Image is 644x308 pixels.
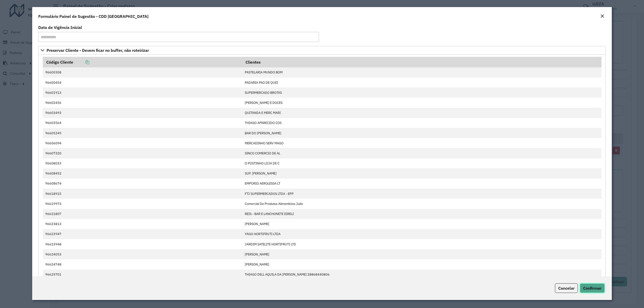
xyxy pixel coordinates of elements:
td: 96600454 [43,77,242,87]
th: Clientes [242,57,601,67]
td: 96625701 [43,270,242,280]
td: 96623947 [43,229,242,239]
td: Comercial De Produtos Alimenticios Julio [242,199,601,209]
label: Data de Vigência Inicial [38,24,82,30]
td: 96618915 [43,189,242,199]
td: SUP. [PERSON_NAME] [242,168,601,179]
span: Preservar Cliente - Devem ficar no buffer, não roteirizar [47,48,149,52]
h4: Formulário Painel de Sugestão - CDD [GEOGRAPHIC_DATA] [38,13,148,19]
td: [PERSON_NAME] E DOCES [242,98,601,108]
button: Confirmar [580,283,605,293]
td: 96619973 [43,199,242,209]
td: [PERSON_NAME] [242,249,601,259]
td: YAGO HORTIFRUTI LTDA [242,229,601,239]
td: 96603564 [43,118,242,128]
td: 96605249 [43,128,242,138]
td: 96601913 [43,87,242,98]
td: 96603493 [43,108,242,118]
em: Fechar [600,14,604,18]
span: Confirmar [583,286,601,291]
td: O POSTINHO LOJA DE C [242,158,601,168]
button: Cancelar [555,283,578,293]
td: 96606094 [43,138,242,148]
td: EMPORIO AEROLESSA LT [242,179,601,189]
button: Close [599,13,606,20]
td: MERCADINHO SERV MAGO [242,138,601,148]
td: SUPERMERCADO BROTAS [242,87,601,98]
td: SINCO COMERCIO DE AL [242,148,601,158]
td: 96624053 [43,249,242,259]
td: JARDIM SATELITE HORTIFRUTI LTD [242,239,601,249]
a: Preservar Cliente - Devem ficar no buffer, não roteirizar [38,46,606,55]
td: 96621807 [43,209,242,219]
th: Código Cliente [43,57,242,67]
td: 96600308 [43,67,242,77]
td: REIS - BAR E LANCHONETE EIRELI [242,209,601,219]
td: 96608452 [43,168,242,179]
td: FTJ SUPERMERCADOS LTDA - EPP [242,189,601,199]
td: 96602456 [43,98,242,108]
a: Copiar [73,60,89,65]
span: Cancelar [558,286,575,291]
td: [PERSON_NAME] [242,219,601,229]
td: 96608674 [43,179,242,189]
td: BAR DO [PERSON_NAME] [242,128,601,138]
td: THIAGO APARECIDO COS [242,118,601,128]
td: 96623813 [43,219,242,229]
td: 96624748 [43,259,242,269]
td: PADARIA PAO DE QUEI [242,77,601,87]
td: PASTELARIA MUNDO BOM [242,67,601,77]
td: 96607320 [43,148,242,158]
td: 96608033 [43,158,242,168]
td: THIAGO DELL AQUILA DA [PERSON_NAME] 28868440806 [242,270,601,280]
td: [PERSON_NAME] [242,259,601,269]
td: 96623948 [43,239,242,249]
td: QUITANDA E MERC MARI [242,108,601,118]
